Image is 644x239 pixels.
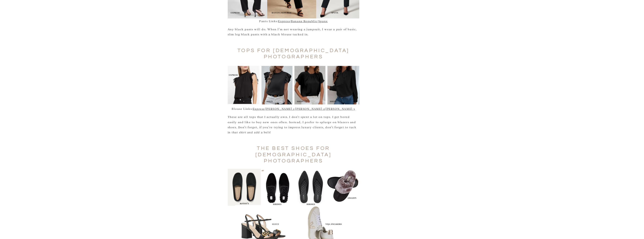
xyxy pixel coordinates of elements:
[253,107,265,110] a: Express
[228,114,359,135] p: These are all tops that I actually own. I don’t spent a lot on tops. I get bored easily and like ...
[291,19,317,23] a: Banana Republic
[326,107,355,110] a: [PERSON_NAME] 3
[228,145,359,164] h2: The Best Shoes for [DEMOGRAPHIC_DATA] Photographers
[318,19,328,23] a: Spanx
[265,107,295,110] a: [PERSON_NAME] 1
[228,27,359,37] p: Any black pants will do. When I’m not wearing a jumpsuit, I wear a pair of basic, slim leg black ...
[228,47,359,60] h2: Tops for [DEMOGRAPHIC_DATA] Photographers
[228,106,359,111] p: Blouse Links: | | |
[278,19,290,23] a: Express
[228,18,359,24] p: Pants Links: | |
[295,107,325,110] a: [PERSON_NAME] 2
